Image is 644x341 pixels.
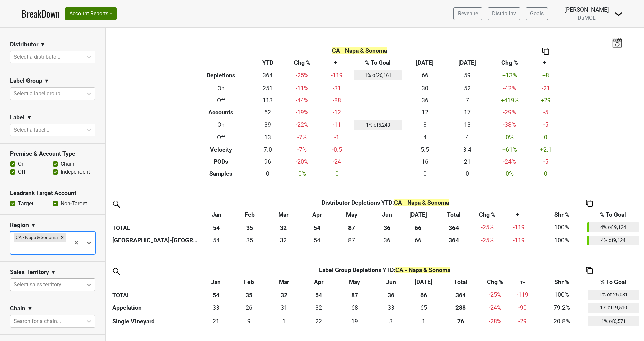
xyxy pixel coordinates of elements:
[488,94,531,106] td: +419 %
[253,118,282,132] td: 39
[586,200,593,207] img: Copy to clipboard
[253,144,282,156] td: 7.0
[253,69,282,82] td: 364
[200,315,232,328] td: 21
[404,82,446,94] td: 30
[446,144,488,156] td: 3.4
[404,234,432,247] td: 66.333
[489,291,501,298] span: -25%
[483,301,507,315] td: -24 %
[61,160,74,168] label: Chain
[404,168,446,180] td: 0
[538,301,586,315] td: 79.2%
[370,209,404,221] th: Jun: activate to sort column ascending
[253,156,282,168] td: 96
[375,303,407,312] div: 33
[233,317,264,326] div: 9
[10,150,95,157] h3: Premise & Account Type
[233,303,264,312] div: 26
[65,7,117,20] button: Account Reports
[538,209,586,221] th: Shr %: activate to sort column ascending
[531,94,561,106] td: +29
[18,200,33,208] label: Target
[488,106,531,118] td: -29 %
[61,200,87,208] label: Non-Target
[10,222,29,229] h3: Region
[26,114,32,122] span: ▼
[18,160,25,168] label: On
[612,38,622,47] img: last_updated_date
[44,77,49,85] span: ▼
[564,5,609,14] div: [PERSON_NAME]
[200,221,233,234] th: 54
[322,118,352,132] td: -11
[189,82,254,94] th: On
[446,118,488,132] td: 13
[189,118,254,132] th: On
[409,288,438,301] th: 66
[404,221,432,234] th: 66
[10,77,42,84] h3: Label Group
[21,7,60,21] a: BreakDown
[282,118,322,132] td: -22 %
[531,118,561,132] td: -5
[517,291,528,298] span: -119
[51,268,56,276] span: ▼
[282,144,322,156] td: -7 %
[282,69,322,82] td: -25 %
[432,234,475,247] th: 364.000
[438,276,483,288] th: Total: activate to sort column ascending
[322,168,352,180] td: 0
[438,301,483,315] th: 288.333
[531,168,561,180] td: 0
[268,303,301,312] div: 31
[446,94,488,106] td: 7
[333,234,370,247] td: 87
[10,114,25,121] h3: Label
[268,317,301,326] div: 1
[302,315,335,328] td: 22.167
[335,288,374,301] th: 87
[409,315,438,328] td: 1
[304,317,334,326] div: 22
[333,221,370,234] th: 87
[404,144,446,156] td: 5.5
[233,196,538,209] th: Distributor Depletions YTD :
[586,276,641,288] th: % To Goal: activate to sort column ascending
[488,168,531,180] td: 0 %
[111,221,200,234] th: TOTAL
[189,69,254,82] th: Depletions
[509,317,536,326] div: -29
[333,209,370,221] th: May: activate to sort column ascending
[322,144,352,156] td: -0.5
[232,264,537,276] th: Label Group Depletions YTD :
[410,317,437,326] div: 1
[322,156,352,168] td: -24
[31,221,36,229] span: ▼
[335,301,374,315] td: 68
[335,276,374,288] th: May: activate to sort column ascending
[531,144,561,156] td: +2.1
[488,7,520,20] a: Distrib Inv
[374,315,409,328] td: 3
[253,82,282,94] td: 251
[302,288,335,301] th: 54
[374,276,409,288] th: Jun: activate to sort column ascending
[375,317,407,326] div: 3
[253,57,282,69] th: YTD
[268,236,300,245] div: 32
[432,221,475,234] th: 364
[434,236,474,245] div: 364
[409,301,438,315] td: 65.333
[335,315,374,328] td: 19
[446,156,488,168] td: 21
[266,276,302,288] th: Mar: activate to sort column ascending
[438,315,483,328] th: 75.667
[352,57,404,69] th: % To Goal
[189,94,254,106] th: Off
[501,236,536,245] div: -119
[440,303,481,312] div: 288
[404,57,446,69] th: [DATE]
[266,221,301,234] th: 32
[531,69,561,82] td: +8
